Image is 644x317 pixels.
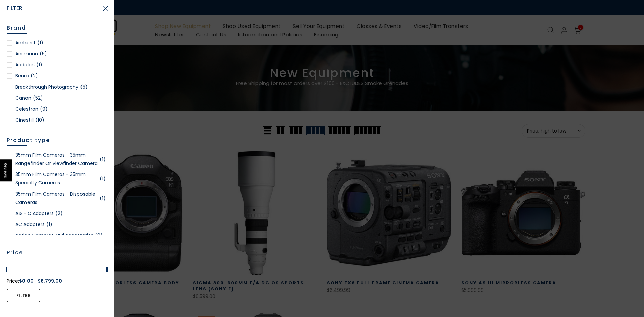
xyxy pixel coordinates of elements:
[100,194,106,203] span: (1)
[100,155,106,164] span: (1)
[40,105,48,113] span: (9)
[33,94,43,102] span: (52)
[7,83,107,91] a: Breakthrough Photography(5)
[7,105,107,113] a: Celestron(9)
[7,50,107,58] a: Ansmann(5)
[7,39,107,47] a: Amherst(1)
[46,220,52,229] span: (1)
[37,39,43,47] span: (1)
[7,24,107,39] h5: Brand
[80,83,88,91] span: (5)
[31,72,38,80] span: (2)
[7,94,107,102] a: Canon(52)
[7,4,97,13] span: Filter
[100,175,106,183] span: (1)
[7,220,107,229] a: AC Adapters(1)
[55,209,63,218] span: (2)
[7,151,107,168] a: 35mm Film Cameras - 35mm Rangefinder or Viewfinder Camera(1)
[38,277,62,285] span: $6,799.00
[7,190,107,207] a: 35mm Film Cameras - Disposable Cameras(1)
[95,231,103,240] span: (9)
[35,116,44,124] span: (10)
[7,289,40,302] button: Filter
[7,61,107,69] a: Aodelan(1)
[7,231,107,240] a: Action Cameras and Accessories(9)
[19,277,34,285] span: $0.00
[7,249,107,263] h5: Price
[7,277,107,285] div: Price: —
[7,209,107,218] a: A& - C Adapters(2)
[40,50,47,58] span: (5)
[7,170,107,187] a: 35mm Film Cameras - 35mm Specialty Cameras(1)
[7,116,107,124] a: Cinestill(10)
[7,72,107,80] a: Benro(2)
[36,61,42,69] span: (1)
[7,136,107,151] h5: Product type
